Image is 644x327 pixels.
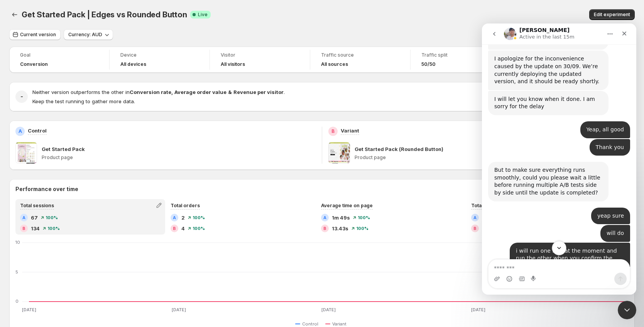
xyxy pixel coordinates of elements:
span: 2 [181,214,185,221]
h4: All sources [321,61,348,67]
span: Average time on page [321,203,373,208]
span: Get Started Pack | Edges vs Rounded Button [22,10,187,19]
span: 13.43s [332,225,348,232]
strong: Average order value [174,89,226,95]
span: Neither version outperforms the other in . [32,89,285,95]
span: Current version [20,32,56,38]
span: 50/50 [421,61,436,67]
h2: B [323,226,326,231]
h2: B [473,226,477,231]
span: 1m 49s [332,214,350,221]
text: [DATE] [172,307,186,312]
h2: A [22,215,25,220]
span: Live [198,12,208,18]
span: Keep the test running to gather more data. [32,98,135,104]
p: Product page [355,154,629,161]
strong: Conversion rate [130,89,171,95]
span: Visitor [221,52,299,58]
h2: B [173,226,176,231]
h2: Performance over time [15,185,629,193]
span: Traffic source [321,52,399,58]
span: 67 [31,214,38,221]
span: Device [120,52,199,58]
h4: All devices [120,61,146,67]
h4: All visitors [221,61,245,67]
h2: A [19,128,22,134]
button: Back [9,9,20,20]
span: Total sessions [20,203,54,208]
text: [DATE] [321,307,336,312]
h2: B [22,226,25,231]
span: 100% [47,226,60,231]
span: 134 [31,225,40,232]
span: Currency: AUD [68,32,102,38]
span: Traffic split [421,52,500,58]
p: Get Started Pack [42,145,85,153]
button: Edit experiment [589,9,635,20]
strong: , [171,89,173,95]
span: Variant [332,321,347,327]
h2: A [473,215,477,220]
span: 100% [46,215,58,220]
img: Get Started Pack [15,142,37,164]
text: 10 [15,240,20,245]
span: Edit experiment [594,12,630,18]
h2: - [20,93,23,101]
iframe: Intercom live chat [482,23,636,295]
p: Product page [42,154,316,161]
h2: A [173,215,176,220]
a: Traffic sourceAll sources [321,51,399,68]
p: Control [28,127,47,134]
h2: A [323,215,326,220]
a: GoalConversion [20,51,98,68]
span: Total revenue [471,203,504,208]
p: Get Started Pack (Rounded Button) [355,145,443,153]
text: 5 [15,269,18,275]
span: Control [302,321,318,327]
text: 0 [15,298,19,304]
span: 100% [358,215,370,220]
button: Currency: AUD [64,29,113,40]
a: Traffic split50/50 [421,51,500,68]
span: 100% [193,215,205,220]
span: 4 [181,225,185,232]
span: Goal [20,52,98,58]
h2: B [331,128,335,134]
a: DeviceAll devices [120,51,199,68]
span: 100% [193,226,205,231]
span: Total orders [171,203,200,208]
span: Conversion [20,61,48,67]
